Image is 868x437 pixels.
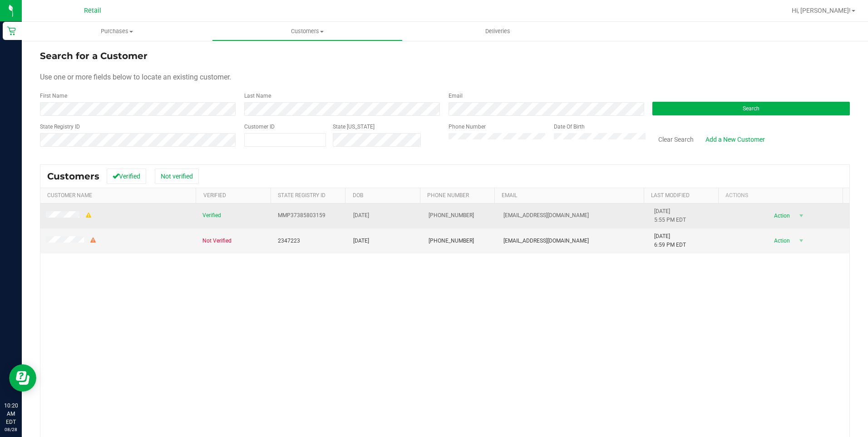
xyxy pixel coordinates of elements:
button: Search [652,102,850,115]
button: Not verified [155,169,199,184]
span: Deliveries [473,27,523,35]
span: [PHONE_NUMBER] [429,237,474,245]
inline-svg: Retail [7,26,16,35]
span: Purchases [22,27,212,35]
label: State Registry ID [40,123,80,131]
span: [EMAIL_ADDRESS][DOMAIN_NAME] [503,237,589,245]
a: Customer Name [47,192,92,199]
p: 08/28 [4,426,18,433]
iframe: Resource center [9,364,36,392]
a: Email [502,192,517,199]
span: Customers [212,27,402,35]
span: Retail [84,7,101,15]
label: Email [449,92,463,100]
a: Deliveries [403,22,593,41]
div: Warning - Level 2 [89,236,97,245]
span: [DATE] 5:55 PM EDT [654,207,686,224]
label: Last Name [244,92,271,100]
span: Hi, [PERSON_NAME]! [792,7,851,14]
span: [DATE] [353,211,369,220]
a: DOB [353,192,363,199]
label: Date Of Birth [554,123,585,131]
a: Last Modified [651,192,690,199]
label: First Name [40,92,67,100]
a: Verified [203,192,226,199]
button: Verified [107,169,146,184]
button: Clear Search [652,132,700,147]
span: [EMAIL_ADDRESS][DOMAIN_NAME] [503,211,589,220]
span: select [796,234,807,247]
div: Actions [725,192,839,199]
a: State Registry Id [278,192,325,199]
span: Use one or more fields below to locate an existing customer. [40,73,231,81]
div: Warning - Level 1 [84,211,93,220]
span: select [796,209,807,222]
a: Purchases [22,22,212,41]
span: [DATE] 6:59 PM EDT [654,232,686,249]
span: Customers [47,171,99,182]
span: Action [766,234,796,247]
span: Not Verified [202,237,232,245]
span: 2347223 [278,237,300,245]
a: Customers [212,22,402,41]
label: State [US_STATE] [333,123,375,131]
span: [DATE] [353,237,369,245]
span: MMP37385803159 [278,211,325,220]
a: Phone Number [427,192,469,199]
span: Search for a Customer [40,50,148,61]
span: Action [766,209,796,222]
span: Verified [202,211,221,220]
span: [PHONE_NUMBER] [429,211,474,220]
p: 10:20 AM EDT [4,402,18,426]
label: Phone Number [449,123,486,131]
span: Search [743,105,759,112]
a: Add a New Customer [700,132,771,147]
label: Customer ID [244,123,275,131]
